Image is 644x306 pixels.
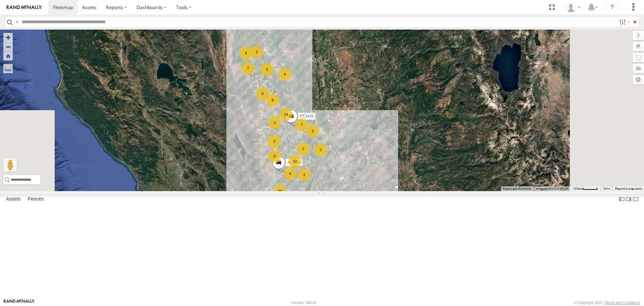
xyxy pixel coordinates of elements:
label: Map Settings [633,75,644,84]
div: 4 [283,167,297,180]
label: Dock Summary Table to the Left [619,194,625,204]
span: AL2138 [287,160,301,165]
div: © Copyright 2025 - [574,301,640,305]
button: Zoom out [3,42,13,51]
button: Drag Pegman onto the map to open Street View [3,158,17,172]
div: David Lowrie [563,2,583,12]
div: 5 [256,87,269,100]
div: 6 [266,93,279,107]
label: Dock Summary Table to the Right [625,194,632,204]
span: PT2435 [300,114,314,119]
div: 24 [279,108,293,121]
div: Version: 308.01 [291,301,317,305]
img: rand-logo.svg [7,5,42,10]
div: 7 [241,61,255,75]
span: 10 km [573,187,582,190]
div: 2 [268,135,281,148]
a: Report a map error [615,187,642,190]
i: ? [607,2,618,13]
div: 7 [295,118,308,131]
label: Measure [3,64,13,73]
label: Search Filter Options [616,17,631,27]
label: Hide Summary Table [632,194,639,204]
div: 3 [260,63,274,76]
div: 2 [268,116,281,129]
div: 10 [288,155,302,168]
div: 4 [239,46,253,60]
span: Imagery ©2025 NASA [536,187,569,190]
label: Fences [24,195,47,204]
a: Terms and Conditions [605,301,640,305]
a: Visit our Website [4,299,35,306]
a: Terms (opens in new tab) [603,187,610,190]
div: 5 [268,149,281,163]
div: 33 [273,184,287,198]
div: 3 [298,168,311,181]
div: 2 [314,143,327,157]
button: Zoom in [3,33,13,42]
button: Keyboard shortcuts [503,186,532,191]
label: Search Query [14,17,19,27]
button: Zoom Home [3,51,13,60]
label: Assets [3,195,24,204]
button: Map Scale: 10 km per 42 pixels [571,186,600,191]
div: 3 [250,45,263,59]
div: 2 [297,142,310,156]
div: 2 [306,124,319,138]
div: 4 [278,68,291,81]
